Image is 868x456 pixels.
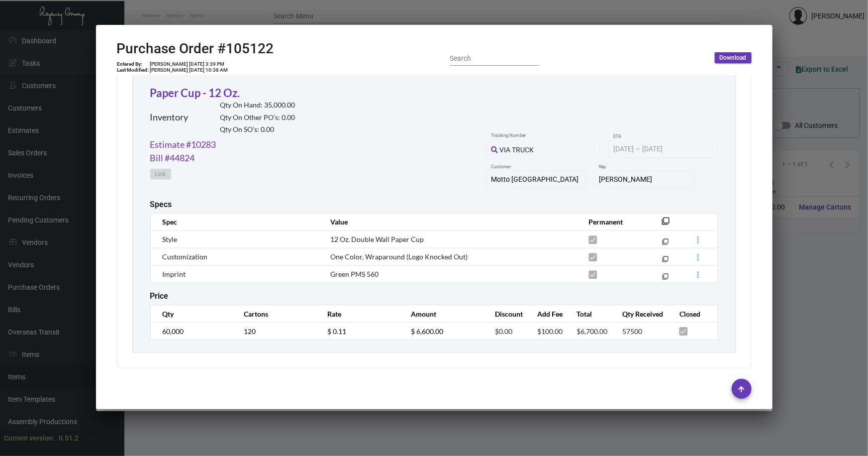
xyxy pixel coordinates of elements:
[330,252,468,261] span: One Color, Wraparound (Logo Knocked Out)
[623,327,643,336] span: 57500
[613,305,670,323] th: Qty Received
[579,213,647,230] th: Permanent
[401,305,485,323] th: Amount
[150,112,189,123] h2: Inventory
[567,305,613,323] th: Total
[150,138,216,151] a: Estimate #10283
[234,305,317,323] th: Cartons
[537,327,563,336] span: $100.00
[150,86,240,100] a: Paper Cup - 12 Oz.
[495,327,512,336] span: $0.00
[662,220,670,228] mat-icon: filter_none
[117,67,150,73] td: Last Modified:
[720,54,747,62] span: Download
[150,200,172,209] h2: Specs
[317,305,401,323] th: Rate
[163,252,208,261] span: Customization
[220,114,295,122] h2: Qty On Other PO’s: 0.00
[150,151,195,165] a: Bill #44824
[485,305,527,323] th: Discount
[670,305,718,323] th: Closed
[330,235,424,243] span: 12 Oz. Double Wall Paper Cup
[4,433,55,444] div: Current version:
[163,270,186,278] span: Imprint
[150,213,320,230] th: Spec
[577,327,608,336] span: $6,700.00
[320,213,579,230] th: Value
[499,146,534,154] span: VIA TRUCK
[150,291,169,301] h2: Price
[527,305,567,323] th: Add Fee
[150,169,171,180] button: Link
[330,270,379,278] span: Green PMS 560
[642,145,690,153] input: End date
[150,61,229,67] td: [PERSON_NAME] [DATE] 3:39 PM
[662,275,669,282] mat-icon: filter_none
[662,240,669,247] mat-icon: filter_none
[150,305,234,323] th: Qty
[150,67,229,73] td: [PERSON_NAME] [DATE] 10:38 AM
[59,433,79,444] div: 0.51.2
[613,145,634,153] input: Start date
[163,235,178,243] span: Style
[220,101,295,110] h2: Qty On Hand: 35,000.00
[155,170,166,179] span: Link
[662,258,669,264] mat-icon: filter_none
[117,40,274,57] h2: Purchase Order #105122
[220,125,295,134] h2: Qty On SO’s: 0.00
[117,61,150,67] td: Entered By:
[715,52,752,63] button: Download
[636,145,640,153] span: –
